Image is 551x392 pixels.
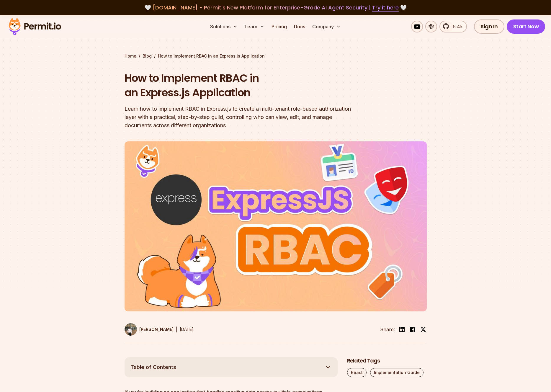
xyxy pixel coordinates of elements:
img: facebook [409,326,416,333]
a: Blog [143,53,152,59]
a: Home [125,53,136,59]
span: Table of Contents [130,363,176,371]
div: Learn how to implement RBAC in Express.js to create a multi-tenant role-based authorization layer... [125,105,351,130]
p: [PERSON_NAME] [139,326,174,332]
a: 5.4k [439,21,467,32]
a: Start Now [507,19,545,34]
img: Permit logo [6,17,64,37]
button: Company [310,21,343,32]
a: Docs [292,21,308,32]
div: 🤍 🤍 [14,4,537,12]
a: Implementation Guide [370,368,424,377]
li: Share: [380,326,395,333]
span: [DOMAIN_NAME] - Permit's New Platform for Enterprise-Grade AI Agent Security | [153,4,399,11]
img: twitter [420,326,426,332]
a: Try it here [372,4,399,12]
button: Learn [242,21,267,32]
div: | [176,326,177,333]
button: Table of Contents [125,357,338,377]
a: Sign In [474,19,504,34]
button: Solutions [208,21,240,32]
h2: Related Tags [347,357,427,365]
time: [DATE] [180,327,194,332]
a: React [347,368,367,377]
img: Taofiq Aiyelabegan [125,323,137,336]
span: 5.4k [449,23,463,30]
h1: How to Implement RBAC in an Express.js Application [125,71,351,100]
img: linkedin [398,326,406,333]
a: Pricing [269,21,289,32]
div: / / [125,53,427,59]
img: How to Implement RBAC in an Express.js Application [125,141,427,311]
a: [PERSON_NAME] [125,323,174,336]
